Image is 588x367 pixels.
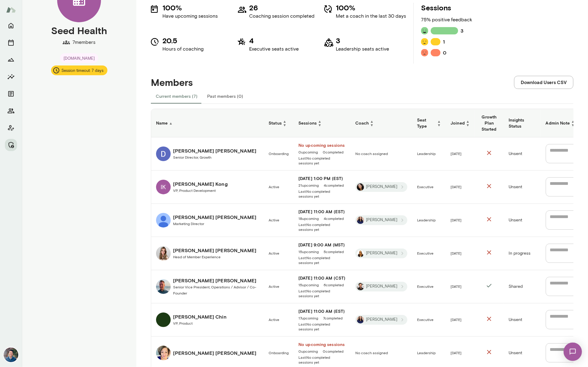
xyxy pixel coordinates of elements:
[173,147,256,154] h6: [PERSON_NAME] [PERSON_NAME]
[249,12,315,20] p: Coaching session completed
[298,216,319,221] a: 18upcoming
[417,185,433,189] span: Executive
[355,315,407,325] div: Leah Kim[PERSON_NAME]
[173,349,256,357] h6: [PERSON_NAME] [PERSON_NAME]
[451,284,461,288] span: [DATE]
[156,120,259,126] h6: Name
[269,119,289,127] h6: Status
[298,288,346,298] a: Last:No completed sessions yet
[162,12,218,20] p: Have upcoming sessions
[156,146,259,161] a: Deepti Janveja[PERSON_NAME] [PERSON_NAME]Senior Director, Growth
[298,275,346,281] h6: [DATE] 11:00 AM (CST)
[58,68,107,74] span: Session timeout: 7 days
[173,285,256,295] span: Senior Vice President, Operations / Advisor / Co-Founder
[156,277,259,296] a: Keith Frymark[PERSON_NAME] [PERSON_NAME]Senior Vice President, Operations / Advisor / Co-Founder
[173,180,228,188] h6: [PERSON_NAME] Kong
[298,189,346,199] span: Last: No completed sessions yet
[421,16,472,23] p: 75 % positive feedback
[173,221,204,226] span: Marketing Director
[298,341,346,348] a: No upcoming sessions
[421,49,428,56] img: feedback icon
[173,313,227,320] h6: [PERSON_NAME] Chin
[298,150,318,154] span: 0 upcoming
[298,189,346,199] a: Last:No completed sessions yet
[298,282,319,287] a: 15upcoming
[173,247,256,254] h6: [PERSON_NAME] [PERSON_NAME]
[269,251,279,255] span: Active
[72,39,96,46] p: 7 members
[318,119,322,123] span: ▲
[298,349,318,354] span: 0 upcoming
[417,251,433,255] span: Executive
[323,150,343,154] a: 0completed
[466,119,470,123] span: ▲
[5,37,17,49] button: Sessions
[466,123,470,127] span: ▼
[417,317,433,322] span: Executive
[336,3,406,12] h5: 100%
[60,55,98,62] span: [DOMAIN_NAME]
[298,288,346,298] span: Last: No completed sessions yet
[324,216,344,221] a: 4completed
[298,183,319,188] span: 21 upcoming
[173,321,193,325] span: VP, Product
[5,19,17,32] button: Home
[437,123,441,127] span: ▼
[5,54,17,66] button: Growth Plan
[298,150,318,154] a: 0upcoming
[451,251,461,255] span: [DATE]
[298,175,346,182] h6: [DATE] 1:00 PM (EST)
[355,215,407,225] div: Leah Kim[PERSON_NAME]
[156,213,259,228] a: Jennie Becker[PERSON_NAME] [PERSON_NAME]Marketing Director
[156,180,259,194] a: IK[PERSON_NAME] KongVP, Product Development
[437,119,441,123] span: ▲
[571,123,575,127] span: ▼
[357,183,364,191] img: Ming Chen
[162,36,204,45] h5: 20.5
[156,213,171,228] img: Jennie Becker
[298,316,318,320] span: 17 upcoming
[421,38,428,45] img: feedback icon
[298,255,346,265] span: Last: No completed sessions yet
[504,237,541,270] td: In progress
[269,218,279,222] span: Active
[169,121,172,125] span: ▲
[298,282,319,287] span: 15 upcoming
[156,312,259,327] a: Monica Chin[PERSON_NAME] ChinVP, Product
[451,185,461,189] span: [DATE]
[336,45,389,53] p: Leadership seats active
[298,216,319,221] span: 18 upcoming
[298,322,346,331] span: Last: No completed sessions yet
[151,89,202,104] button: Current members (7)
[283,123,287,127] span: ▼
[509,117,536,129] h6: Insights Status
[323,150,343,154] span: 0 completed
[370,119,374,123] span: ▲
[355,282,407,291] div: Albert Villarde[PERSON_NAME]
[504,270,541,303] td: Shared
[51,25,107,36] h4: Seed Health
[362,284,401,289] span: [PERSON_NAME]
[269,151,289,156] span: Onboarding
[156,180,171,194] div: IK
[156,246,259,261] a: Katie Spinosa[PERSON_NAME] [PERSON_NAME]Head of Member Experience
[298,209,346,215] a: [DATE] 11:00 AM (EST)
[298,119,346,127] h6: Sessions
[443,49,447,56] h6: 0
[298,355,346,365] span: Last: No completed sessions yet
[451,218,461,222] span: [DATE]
[298,242,346,248] a: [DATE] 9:00 AM (MST)
[298,142,346,148] a: No upcoming sessions
[298,249,319,254] span: 15 upcoming
[6,4,16,16] img: Mento
[421,3,472,12] h5: Sessions
[5,71,17,83] button: Insights
[269,351,289,355] span: Onboarding
[355,182,407,192] div: Ming Chen[PERSON_NAME]
[461,27,464,34] h6: 3
[323,316,343,320] span: 7 completed
[156,146,171,161] img: Deepti Janveja
[249,3,315,12] h5: 26
[362,317,401,323] span: [PERSON_NAME]
[370,123,374,127] span: ▼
